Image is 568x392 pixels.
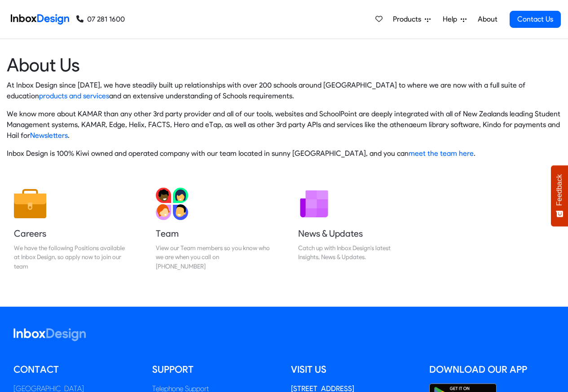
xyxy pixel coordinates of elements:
span: Products [393,14,425,25]
img: 2022_01_13_icon_team.svg [156,188,188,220]
a: News & Updates Catch up with Inbox Design's latest Insights, News & Updates. [291,181,419,278]
a: Careers We have the following Positions available at Inbox Design, so apply now to join our team [7,181,135,278]
a: Team View our Team members so you know who we are when you call on [PHONE_NUMBER] [149,181,277,278]
h5: Contact [13,363,139,376]
heading: About Us [7,53,561,76]
div: View our Team members so you know who we are when you call on [PHONE_NUMBER] [156,243,270,271]
div: We have the following Positions available at Inbox Design, so apply now to join our team [14,243,128,271]
div: Catch up with Inbox Design's latest Insights, News & Updates. [298,243,412,262]
h5: Team [156,227,270,240]
span: Feedback [555,174,564,206]
p: At Inbox Design since [DATE], we have steadily built up relationships with over 200 schools aroun... [7,80,561,101]
h5: Support [152,363,277,376]
h5: News & Updates [298,227,412,240]
a: products and services [39,92,109,100]
a: Help [439,10,470,28]
a: 07 281 1600 [76,14,125,25]
a: About [475,10,500,28]
a: meet the team here [409,149,474,158]
p: Inbox Design is 100% Kiwi owned and operated company with our team located in sunny [GEOGRAPHIC_D... [7,148,561,159]
h5: Careers [14,227,128,240]
span: Help [443,14,461,25]
p: We know more about KAMAR than any other 3rd party provider and all of our tools, websites and Sch... [7,109,561,141]
a: Newsletters [30,131,68,140]
img: logo_inboxdesign_white.svg [13,328,86,341]
h5: Visit us [291,363,416,376]
img: 2022_01_12_icon_newsletter.svg [298,188,330,220]
a: Products [389,10,434,28]
h5: Download our App [429,363,555,376]
button: Feedback - Show survey [551,165,568,226]
img: 2022_01_13_icon_job.svg [14,188,46,220]
a: Contact Us [510,11,561,28]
